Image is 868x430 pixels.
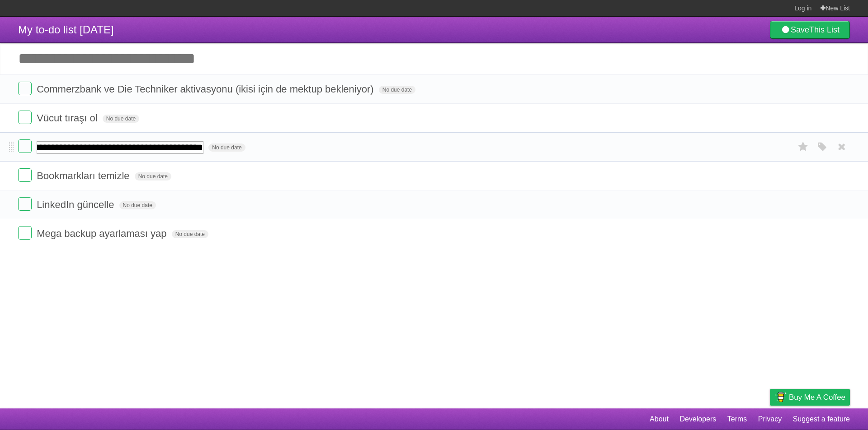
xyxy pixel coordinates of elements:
label: Star task [795,226,812,241]
label: Star task [795,82,812,97]
b: This List [809,25,840,34]
a: Terms [727,411,747,428]
label: Done [18,139,32,153]
span: No due date [172,230,208,238]
a: Suggest a feature [793,411,850,428]
a: Buy me a coffee [770,389,850,406]
span: No due date [119,201,156,209]
a: Developers [679,411,716,428]
label: Done [18,226,32,240]
span: My to-do list [DATE] [18,23,114,36]
label: Star task [795,168,812,183]
label: Done [18,111,32,124]
a: Privacy [758,411,782,428]
label: Done [18,197,32,211]
span: LinkedIn güncelle [37,199,116,210]
span: Vücut tıraşı ol [37,112,100,124]
span: Mega backup ayarlaması yap [37,228,169,239]
span: Bookmarkları temizle [37,170,132,181]
span: No due date [103,115,139,123]
span: No due date [208,143,245,152]
span: No due date [135,172,171,180]
label: Star task [795,111,812,125]
label: Star task [795,139,812,154]
a: About [650,411,669,428]
label: Star task [795,197,812,212]
label: Done [18,168,32,182]
label: Done [18,82,32,95]
a: SaveThis List [770,21,850,39]
span: Buy me a coffee [789,389,845,405]
span: Commerzbank ve Die Techniker aktivasyonu (ikisi için de mektup bekleniyor) [37,83,376,95]
img: Buy me a coffee [774,389,787,405]
span: No due date [379,86,415,94]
